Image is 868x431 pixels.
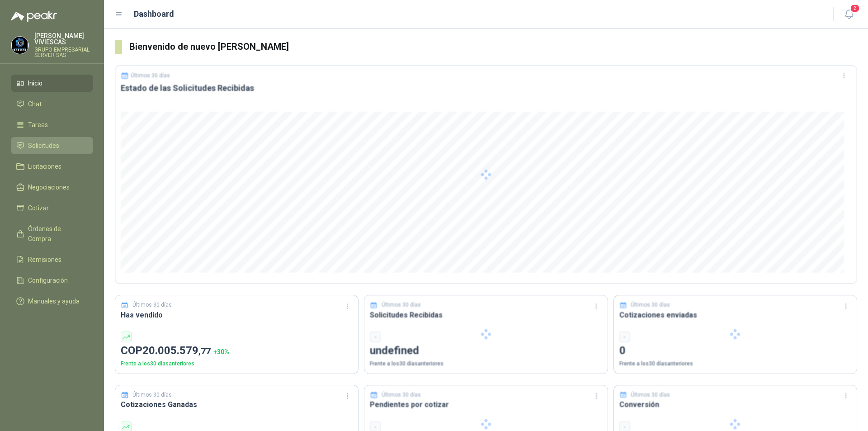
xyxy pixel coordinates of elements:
h3: Has vendido [121,309,353,321]
a: Solicitudes [11,137,93,154]
h3: Bienvenido de nuevo [PERSON_NAME] [129,40,857,54]
p: COP [121,342,353,360]
span: Tareas [28,120,48,130]
span: Licitaciones [28,161,61,171]
span: Remisiones [28,255,61,265]
a: Negociaciones [11,179,93,196]
a: Configuración [11,272,93,289]
p: Frente a los 30 días anteriores [121,360,353,368]
a: Remisiones [11,251,93,268]
span: 20.005.579 [142,344,211,357]
a: Órdenes de Compra [11,220,93,247]
span: Cotizar [28,203,49,213]
span: Inicio [28,78,42,88]
span: + 30 % [213,348,229,355]
p: Últimos 30 días [132,391,172,399]
h1: Dashboard [134,8,174,20]
a: Chat [11,95,93,113]
span: Chat [28,99,42,109]
p: GRUPO EMPRESARIAL SERVER SAS [34,47,93,58]
span: ,77 [198,346,211,356]
span: Órdenes de Compra [28,224,85,244]
a: Cotizar [11,199,93,217]
span: Solicitudes [28,141,59,151]
span: 2 [850,4,860,13]
button: 2 [841,6,857,23]
a: Licitaciones [11,158,93,175]
a: Inicio [11,75,93,92]
span: Negociaciones [28,182,70,192]
h3: Cotizaciones Ganadas [121,399,353,410]
a: Manuales y ayuda [11,293,93,310]
span: Manuales y ayuda [28,296,80,306]
p: Últimos 30 días [132,301,172,309]
span: Configuración [28,275,68,285]
p: [PERSON_NAME] VIVIESCAS [34,33,93,45]
img: Logo peakr [11,11,57,22]
img: Company Logo [11,37,28,54]
a: Tareas [11,116,93,133]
